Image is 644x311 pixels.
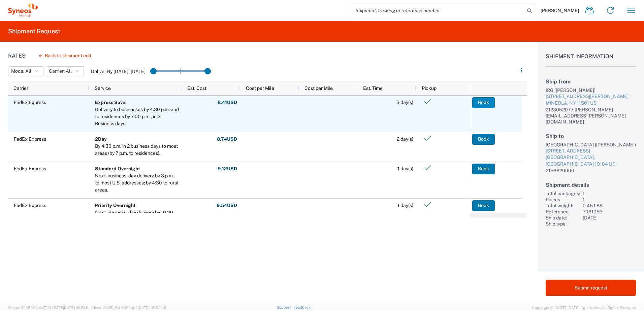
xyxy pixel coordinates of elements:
h2: Shipment details [546,182,636,188]
b: 2Day [95,136,107,142]
span: Cost per Mile [304,85,333,91]
strong: 9.12 USD [218,166,237,172]
button: 8.41USD [217,97,237,108]
span: Service [95,85,111,91]
button: Book [472,164,495,174]
div: Total packages: [546,191,580,197]
strong: 8.74 USD [217,136,237,142]
label: Deliver By [DATE] - [DATE] [91,68,146,74]
button: 8.74USD [217,134,237,145]
span: Client: 2025.18.0-9839db4 [91,306,166,310]
h2: Ship from [546,78,636,85]
h2: Ship to [546,133,636,139]
b: Priority Overnight [95,203,136,208]
span: [DATE] 09:51:11 [63,306,88,310]
button: 9.12USD [217,164,237,174]
button: Mode: All [8,66,43,76]
button: Book [472,134,495,145]
div: Ship date: [546,215,580,221]
b: Standard Overnight [95,166,140,171]
span: Pickup [422,85,437,91]
div: 2156629000 [546,168,636,174]
span: Carrier: All [49,68,72,74]
div: [STREET_ADDRESS] [546,148,636,154]
h1: Rates [8,53,26,59]
span: [PERSON_NAME] [541,7,579,13]
div: [DATE] [583,215,636,221]
div: 2123052077, [PERSON_NAME][EMAIL_ADDRESS][PERSON_NAME][DOMAIN_NAME] [546,107,636,125]
div: By 4:30 p.m. in 2 business days to most areas (by 7 p.m. to residences). [95,143,179,157]
span: Mode: All [11,68,31,74]
div: IRG ([PERSON_NAME]) [546,87,636,93]
h2: Shipment Request [8,27,60,35]
span: FedEx Express [14,203,46,208]
a: [STREET_ADDRESS][GEOGRAPHIC_DATA], [GEOGRAPHIC_DATA] 19104 US [546,148,636,168]
div: 1 [583,197,636,203]
span: Est. Cost [187,85,206,91]
a: Support [277,305,294,309]
span: Est. Time [363,85,383,91]
span: FedEx Express [14,136,46,142]
button: 9.54USD [216,200,237,211]
div: Total weight: [546,203,580,209]
span: 2 day(s) [397,136,413,142]
span: Cost per Mile [246,85,274,91]
span: 3 day(s) [396,100,413,105]
div: Next-business-day delivery by 10:30 a.m. to most U.S. addresses; by noon, 4:30 p.m. or 5 p.m. in ... [95,209,179,237]
span: FedEx Express [14,166,46,171]
div: [GEOGRAPHIC_DATA] ([PERSON_NAME]) [546,142,636,148]
div: 7061953 [583,209,636,215]
div: MINEOLA, NY 11501 US [546,100,636,107]
div: Reference: [546,209,580,215]
h1: Shipment Information [546,53,636,67]
button: Submit request [546,280,636,296]
div: Delivery to businesses by 4:30 p.m. and to residences by 7:00 p.m., in 3-Business days. [95,106,179,127]
button: Book [472,97,495,108]
button: Back to shipment edit [34,50,97,62]
div: [STREET_ADDRESS][PERSON_NAME] [546,93,636,100]
span: Server: 2025.18.0-dd719145275 [8,306,88,310]
a: [STREET_ADDRESS][PERSON_NAME]MINEOLA, NY 11501 US [546,93,636,106]
strong: 8.41 USD [218,99,237,106]
div: [GEOGRAPHIC_DATA], [GEOGRAPHIC_DATA] 19104 US [546,154,636,167]
span: 1 day(s) [397,203,413,208]
span: 1 day(s) [397,166,413,171]
span: [DATE] 09:32:48 [138,306,166,310]
div: Next-business-day delivery by 3 p.m. to most U.S. addresses; by 4:30 to rural areas. [95,172,179,194]
input: Shipment, tracking or reference number [350,4,525,17]
div: 0.45 LBS [583,203,636,209]
span: Carrier [13,85,28,91]
b: Express Saver [95,100,127,105]
div: Pieces [546,197,580,203]
strong: 9.54 USD [217,202,237,209]
button: Book [472,200,495,211]
div: Ship type: [546,221,580,227]
button: Carrier: All [46,66,84,76]
a: Feedback [293,305,311,309]
span: FedEx Express [14,100,46,105]
div: 1 [583,191,636,197]
span: Copyright © [DATE]-[DATE] Agistix Inc., All Rights Reserved [532,305,636,311]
